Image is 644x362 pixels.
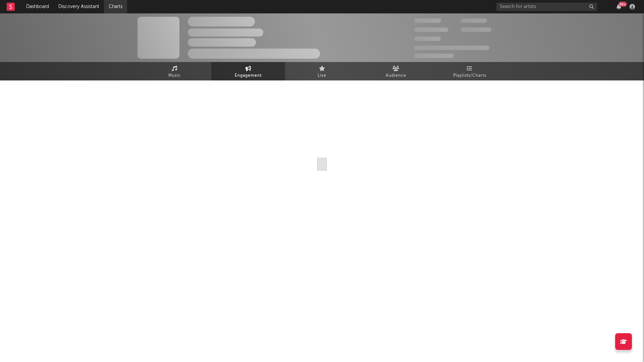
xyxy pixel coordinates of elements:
[285,62,359,80] a: Live
[235,72,262,80] span: Engagement
[414,27,448,32] span: 50.000.000
[138,62,211,80] a: Music
[318,72,326,80] span: Live
[414,37,441,41] span: 100.000
[461,18,487,23] span: 100.000
[616,4,621,9] button: 99+
[386,72,406,80] span: Audience
[414,54,454,58] span: Jump Score: 85.0
[359,62,433,80] a: Audience
[168,72,181,80] span: Music
[461,27,491,32] span: 1.000.000
[496,3,597,11] input: Search for artists
[453,72,486,80] span: Playlists/Charts
[211,62,285,80] a: Engagement
[433,62,506,80] a: Playlists/Charts
[414,46,489,50] span: 50.000.000 Monthly Listeners
[414,18,441,23] span: 300.000
[619,2,627,7] div: 99 +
